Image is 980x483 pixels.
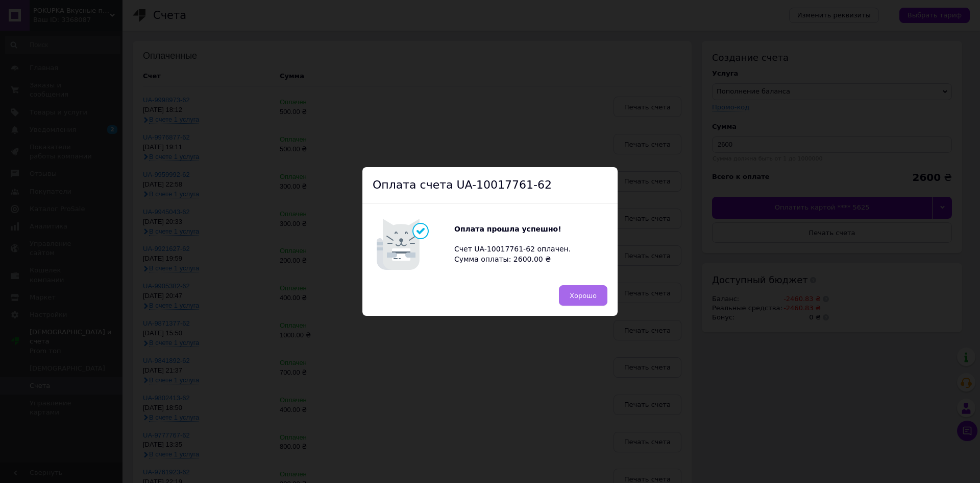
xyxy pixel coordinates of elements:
[454,225,561,233] b: Оплата прошла успешно!
[559,285,607,306] button: Хорошо
[454,224,577,264] div: Счет UA-10017761-62 оплачен. Сумма оплаты: 2600.00 ₴
[570,292,597,300] span: Хорошо
[373,214,454,275] img: Котик говорит: Оплата прошла успешно!
[362,167,618,204] div: Оплата счета UA-10017761-62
